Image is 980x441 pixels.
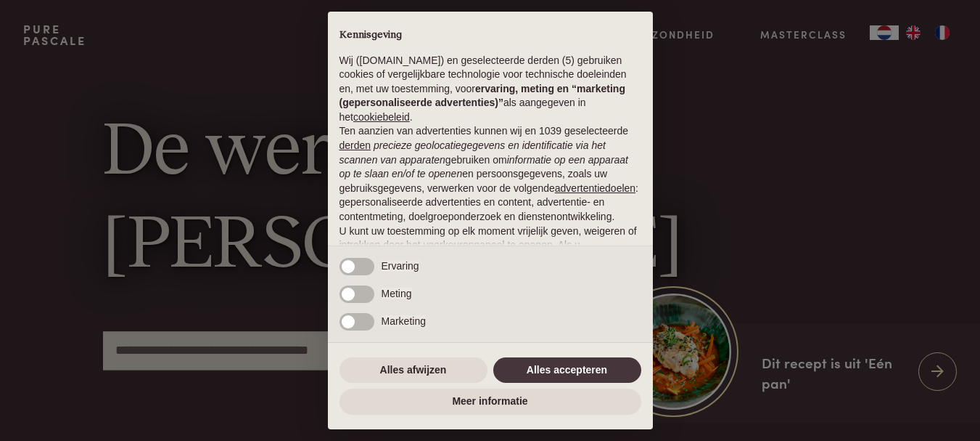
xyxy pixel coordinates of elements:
[353,111,410,123] a: cookiebeleid
[339,224,641,296] p: U kunt uw toestemming op elk moment vrijelijk geven, weigeren of intrekken door het voorkeurenpan...
[339,357,487,384] button: Alles afwijzen
[339,83,625,109] strong: ervaring, meting en “marketing (gepersonaliseerde advertenties)”
[555,182,635,196] button: advertentiedoelen
[339,29,641,42] h2: Kennisgeving
[339,139,606,166] em: precieze geolocatiegegevens en identificatie via het scannen van apparaten
[339,389,641,415] button: Meer informatie
[382,315,426,327] span: Marketing
[339,154,629,180] em: informatie op een apparaat op te slaan en/of te openen
[382,260,419,272] span: Ervaring
[339,124,641,224] p: Ten aanzien van advertenties kunnen wij en 1039 geselecteerde gebruiken om en persoonsgegevens, z...
[382,288,412,299] span: Meting
[339,139,371,153] button: derden
[339,54,641,125] p: Wij ([DOMAIN_NAME]) en geselecteerde derden (5) gebruiken cookies of vergelijkbare technologie vo...
[493,357,641,384] button: Alles accepteren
